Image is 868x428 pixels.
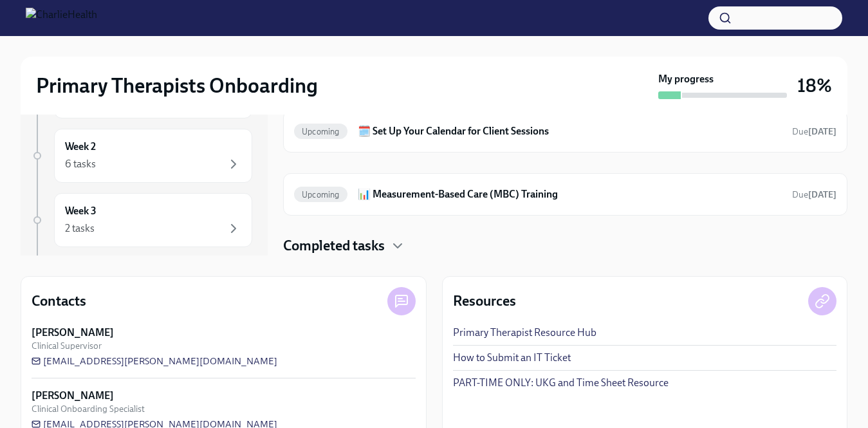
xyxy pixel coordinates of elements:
h6: 🗓️ Set Up Your Calendar for Client Sessions [358,124,782,138]
strong: [DATE] [808,126,836,137]
a: Week 26 tasks [31,129,252,183]
h3: 18% [797,74,832,97]
h4: Completed tasks [283,236,385,256]
a: How to Submit an IT Ticket [453,351,571,365]
span: Upcoming [294,127,347,136]
h4: Resources [453,292,516,311]
h4: Contacts [32,292,86,311]
strong: My progress [658,72,714,86]
strong: [PERSON_NAME] [32,389,114,403]
img: CharlieHealth [26,8,97,28]
strong: [DATE] [808,189,836,200]
a: Upcoming🗓️ Set Up Your Calendar for Client SessionsDue[DATE] [294,121,836,142]
a: Week 32 tasks [31,193,252,247]
a: Upcoming📊 Measurement-Based Care (MBC) TrainingDue[DATE] [294,184,836,205]
h6: Week 2 [65,140,96,154]
span: Upcoming [294,190,347,200]
div: 6 tasks [65,157,96,171]
div: 2 tasks [65,221,95,236]
h6: 📊 Measurement-Based Care (MBC) Training [358,187,782,201]
span: August 20th, 2025 10:00 [792,189,836,201]
span: Due [792,126,836,137]
a: [EMAIL_ADDRESS][PERSON_NAME][DOMAIN_NAME] [32,355,277,368]
a: PART-TIME ONLY: UKG and Time Sheet Resource [453,376,669,390]
span: Clinical Onboarding Specialist [32,403,145,415]
h6: Week 3 [65,204,97,218]
span: Clinical Supervisor [32,340,102,352]
div: Completed tasks [283,236,847,256]
a: Primary Therapist Resource Hub [453,326,596,340]
strong: [PERSON_NAME] [32,326,114,340]
span: August 20th, 2025 10:00 [792,126,836,138]
h2: Primary Therapists Onboarding [36,73,318,98]
span: Due [792,189,836,200]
